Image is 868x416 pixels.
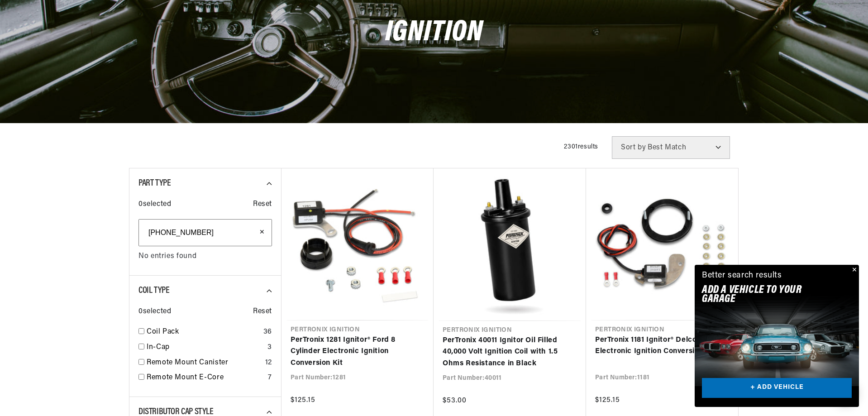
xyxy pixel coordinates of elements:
[267,342,272,354] div: 3
[621,144,646,151] span: Sort by
[138,219,272,246] input: Search Part Type...
[253,306,272,318] span: Reset
[612,136,730,159] select: Sort by
[138,306,171,318] span: 0 selected
[138,286,169,295] span: Coil Type
[138,199,171,210] span: 0 selected
[265,357,272,369] div: 12
[147,342,264,354] a: In-Cap
[147,357,262,369] a: Remote Mount Canister
[253,199,272,210] span: Reset
[385,18,483,48] span: Ignition
[263,326,272,338] div: 36
[291,335,424,369] a: PerTronix 1281 Ignitor® Ford 8 Cylinder Electronic Ignition Conversion Kit
[443,335,577,370] a: PerTronix 40011 Ignitor Oil Filled 40,000 Volt Ignition Coil with 1.5 Ohms Resistance in Black
[702,378,852,398] a: + ADD VEHICLE
[595,335,729,358] a: PerTronix 1181 Ignitor® Delco 8 cyl Electronic Ignition Conversion Kit
[259,228,265,238] span: ✕
[564,143,598,150] span: 2301 results
[147,326,260,338] a: Coil Pack
[138,251,272,263] span: No entries found
[147,372,264,384] a: Remote Mount E-Core
[702,269,782,282] div: Better search results
[138,179,171,188] span: Part Type
[848,265,859,276] button: Close
[702,286,829,304] h2: Add A VEHICLE to your garage
[268,372,272,384] div: 7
